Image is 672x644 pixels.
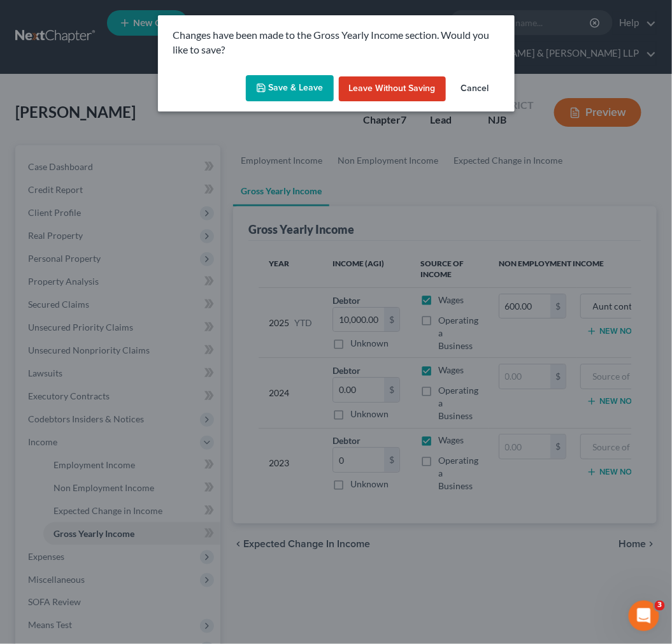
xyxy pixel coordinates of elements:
[339,76,446,102] button: Leave without Saving
[655,601,665,611] span: 3
[173,28,499,57] p: Changes have been made to the Gross Yearly Income section. Would you like to save?
[246,75,334,102] button: Save & Leave
[629,601,659,631] iframe: Intercom live chat
[451,76,499,102] button: Cancel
